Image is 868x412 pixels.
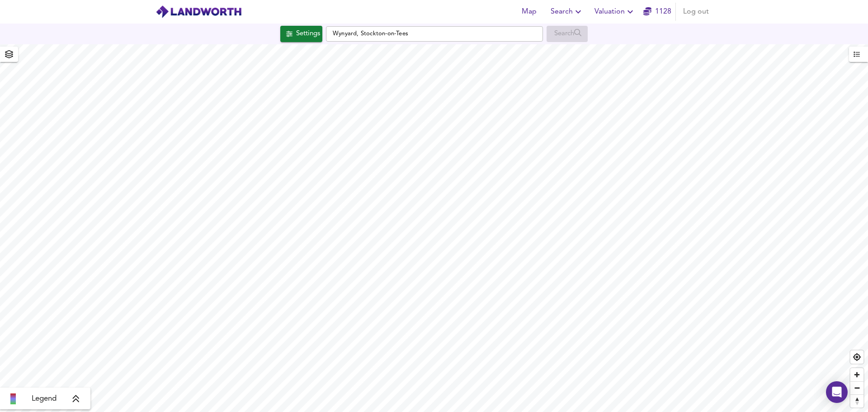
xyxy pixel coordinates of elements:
button: Search [547,3,587,21]
div: Click to configure Search Settings [280,26,322,42]
button: Settings [280,26,322,42]
button: Reset bearing to north [850,394,863,407]
span: Valuation [594,5,636,18]
div: Open Intercom Messenger [826,381,848,403]
span: Log out [683,5,709,18]
span: Zoom out [850,382,863,394]
button: Map [514,3,543,21]
img: logo [156,5,242,19]
div: Settings [296,28,320,40]
button: Log out [679,3,712,21]
button: Find my location [850,350,863,364]
span: Map [518,5,540,18]
button: Zoom out [850,381,863,394]
a: 1128 [643,5,671,18]
button: Zoom in [850,368,863,381]
span: Reset bearing to north [850,395,863,407]
button: Valuation [591,3,639,21]
input: Enter a location... [326,26,543,42]
span: Search [551,5,584,18]
button: 1128 [643,3,672,21]
div: Enable a Source before running a Search [547,26,588,42]
span: Legend [32,393,57,404]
